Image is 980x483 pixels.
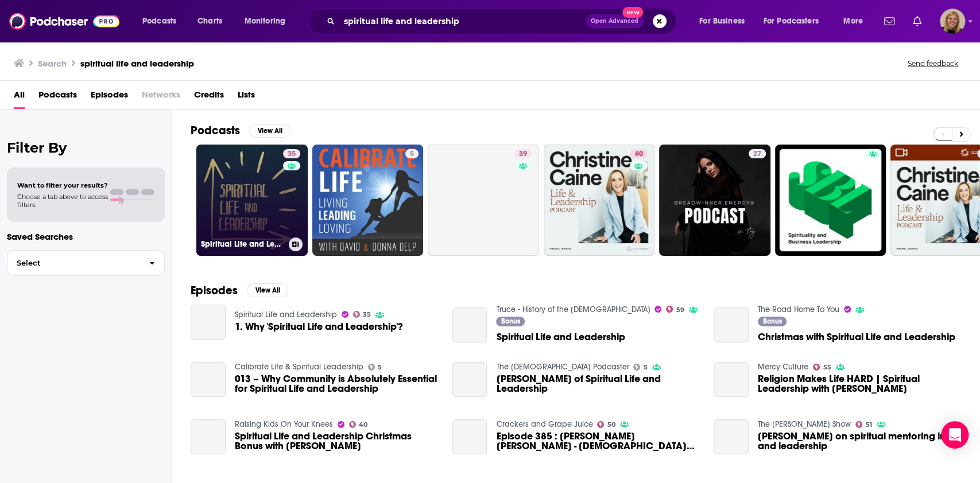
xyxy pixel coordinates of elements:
span: 50 [607,422,615,427]
a: Religion Makes Life HARD | Spiritual Leadership with Landon Schott [758,374,962,394]
a: 013 – Why Community is Absolutely Essential for Spiritual Life and Leadership [235,374,439,394]
span: Choose a tab above to access filters. [17,193,108,209]
h3: Spiritual Life and Leadership [201,239,284,249]
span: Charts [197,13,222,29]
a: 5 [368,364,382,371]
span: 27 [753,149,761,160]
a: All [14,85,25,109]
a: 1. Why 'Spiritual Life and Leadership'? [191,305,226,340]
span: Spiritual Life and Leadership Christmas Bonus with [PERSON_NAME] [235,431,439,451]
a: 51 [855,421,872,428]
a: 35 [283,149,300,158]
span: For Podcasters [764,13,819,29]
span: Select [7,259,140,267]
span: Want to filter your results? [17,181,108,189]
a: Mercy Culture [758,362,808,372]
span: New [622,7,643,18]
div: Search podcasts, credits, & more... [319,8,687,34]
a: 5 [312,145,424,256]
a: Truce - History of the Christian Church [496,305,650,314]
button: open menu [691,12,759,30]
a: Bev Coniaris on spiritual mentoring in life and leadership [714,419,749,454]
a: Episode 385 : Bishop Ken Carter - God Will Make a Way : Spiritual Life and Leadership in Conteste... [452,419,487,454]
a: 40 [349,421,368,428]
button: View All [247,283,288,297]
a: Markus Watson of Spiritual Life and Leadership [452,362,487,397]
a: 27 [659,145,770,256]
a: Spiritual Life and Leadership Christmas Bonus with Markus Watson [235,431,439,451]
span: 35 [288,149,296,160]
span: 35 [363,312,371,317]
a: Episodes [91,85,128,109]
button: View All [249,124,290,138]
a: 27 [749,149,766,158]
span: 39 [519,149,527,160]
a: The Christian Podcaster [496,362,629,372]
input: Search podcasts, credits, & more... [339,12,586,30]
a: Calibrate Life & Spiritual Leadership [235,362,363,372]
span: 40 [359,422,367,427]
span: For Business [699,13,745,29]
a: Spiritual Life and Leadership [496,332,625,342]
span: Christmas with Spiritual Life and Leadership [758,332,955,342]
span: Monitoring [245,13,285,29]
span: 55 [823,365,831,370]
span: Open Advanced [591,18,638,24]
img: Podchaser - Follow, Share and Rate Podcasts [9,10,119,32]
a: Charts [190,12,229,30]
a: Christmas with Spiritual Life and Leadership [714,307,749,342]
a: 39 [428,145,539,256]
a: Podcasts [38,85,77,109]
span: Bonus [501,318,520,325]
span: 5 [410,149,414,160]
button: Send feedback [904,59,962,68]
button: open menu [756,12,835,30]
a: 013 – Why Community is Absolutely Essential for Spiritual Life and Leadership [191,362,226,397]
span: Podcasts [142,13,176,29]
a: 55 [813,364,831,371]
span: More [843,13,863,29]
span: [PERSON_NAME] of Spiritual Life and Leadership [496,374,700,394]
span: Logged in as avansolkema [940,9,965,34]
a: EpisodesView All [191,283,288,298]
a: The Road Home To You [758,305,839,314]
a: 50 [597,421,615,428]
a: 59 [666,306,684,313]
h2: Filter By [7,139,165,156]
a: PodcastsView All [191,123,290,138]
span: 59 [676,307,684,313]
a: Spiritual Life and Leadership [235,310,337,320]
span: Episode 385 : [PERSON_NAME] [PERSON_NAME] - [DEMOGRAPHIC_DATA] Will Make a Way : Spiritual Life a... [496,431,700,451]
p: Saved Searches [7,231,165,242]
a: Show notifications dropdown [880,11,899,31]
a: Bev Coniaris on spiritual mentoring in life and leadership [758,431,962,451]
span: Networks [142,85,180,109]
h2: Episodes [191,283,238,298]
a: 5 [633,364,648,371]
a: Religion Makes Life HARD | Spiritual Leadership with Landon Schott [714,362,749,397]
a: Show notifications dropdown [908,11,926,31]
a: Spiritual Life and Leadership [452,307,487,342]
a: 35Spiritual Life and Leadership [196,145,308,256]
a: Episode 385 : Bishop Ken Carter - God Will Make a Way : Spiritual Life and Leadership in Conteste... [496,431,700,451]
span: 60 [634,149,642,160]
span: 5 [378,365,382,370]
button: Show profile menu [940,9,965,34]
button: open menu [134,12,191,30]
a: Lists [238,85,255,109]
a: 5 [405,149,419,158]
a: 35 [353,311,371,318]
a: 60 [544,145,655,256]
a: 60 [630,149,647,158]
button: Open AdvancedNew [586,14,644,28]
h3: Search [38,58,67,69]
a: Crackers and Grape Juice [496,419,592,429]
span: Religion Makes Life HARD | Spiritual Leadership with [PERSON_NAME] [758,374,962,394]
